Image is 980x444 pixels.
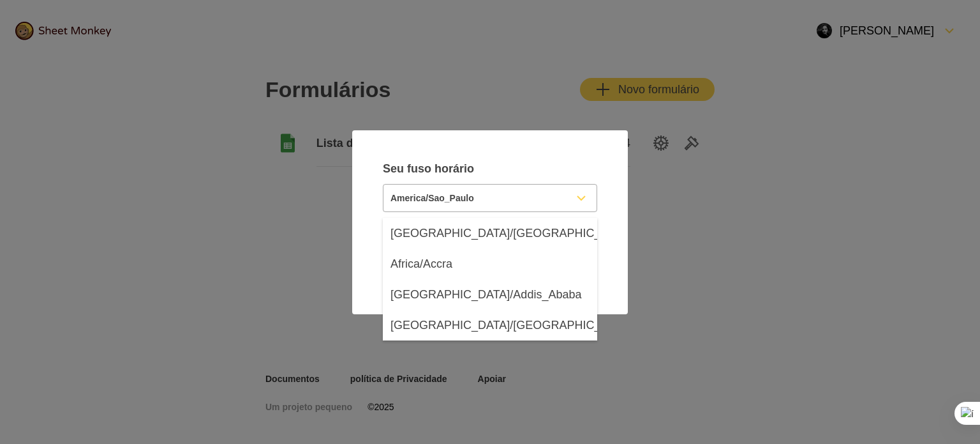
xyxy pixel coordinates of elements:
[390,256,452,272] span: Africa/Accra
[390,287,581,302] span: [GEOGRAPHIC_DATA]/Addis_Ababa
[383,184,597,212] button: Selecione o fuso horário; Selecionado: América/São_Paulo
[390,226,633,241] span: [GEOGRAPHIC_DATA]/[GEOGRAPHIC_DATA]
[390,318,633,333] span: [GEOGRAPHIC_DATA]/[GEOGRAPHIC_DATA]
[383,185,566,211] input: Selecione o fuso horário
[383,162,474,175] font: Seu fuso horário
[574,190,589,206] svg: Formulário para baixo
